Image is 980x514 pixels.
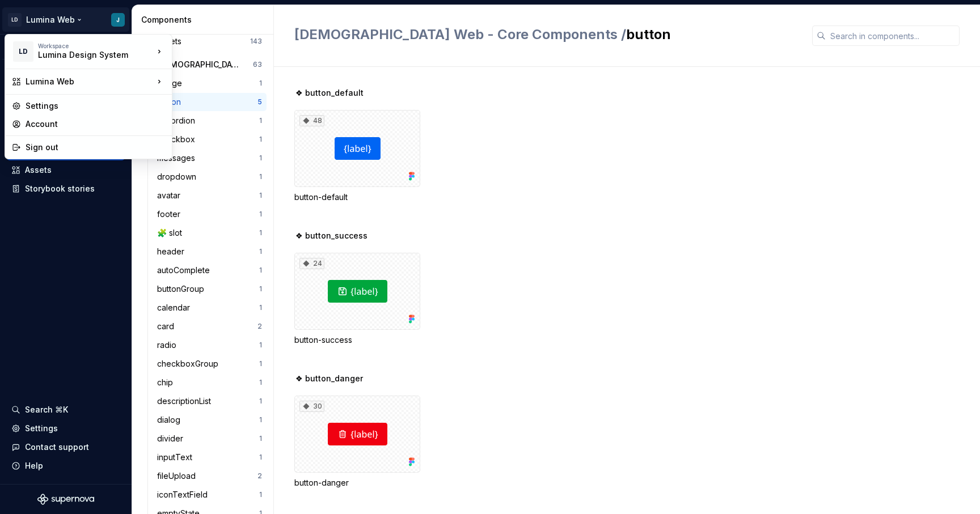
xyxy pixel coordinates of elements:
div: Account [26,118,165,130]
div: Settings [26,100,165,112]
div: LD [13,41,33,62]
div: Sign out [26,142,165,153]
div: Lumina Web [26,76,154,87]
div: Lumina Design System [38,49,134,61]
div: Workspace [38,43,154,49]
